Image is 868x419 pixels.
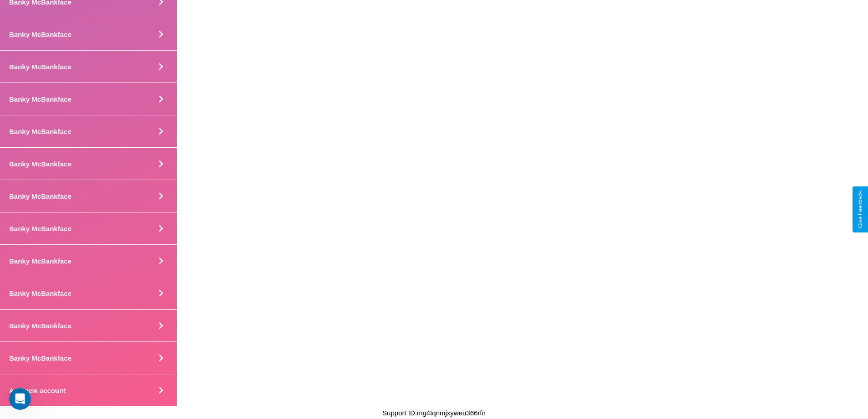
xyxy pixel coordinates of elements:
h4: Banky McBankface [9,257,72,265]
h4: Banky McBankface [9,160,72,168]
h4: Banky McBankface [9,63,72,71]
iframe: Intercom live chat [9,388,31,410]
div: Give Feedback [857,191,863,228]
h4: Banky McBankface [9,128,72,135]
h4: Banky McBankface [9,322,72,330]
h4: Banky McBankface [9,31,72,38]
p: Support ID: mg4tqnmjxyweu366rfn [382,407,486,419]
h4: Banky McBankface [9,225,72,233]
h4: Banky McBankface [9,354,72,362]
h4: Banky McBankface [9,95,72,103]
h4: Add new account [9,387,66,394]
h4: Banky McBankface [9,192,72,200]
h4: Banky McBankface [9,290,72,297]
